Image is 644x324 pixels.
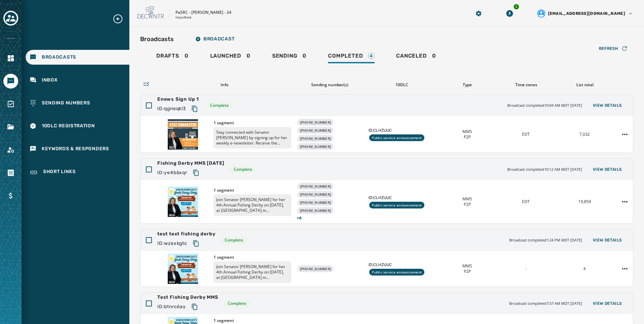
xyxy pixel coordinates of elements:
a: Navigate to Messaging [3,74,18,89]
div: [PHONE_NUMBER] [297,199,334,206]
a: Navigate to Account [3,142,18,157]
span: Test Fishing Derby MMS [157,294,218,301]
span: 1 segment [214,255,291,260]
span: ID: qgneqkl3 [157,105,186,112]
button: User settings [535,7,636,20]
span: Complete [234,167,252,172]
div: 4 [368,53,375,59]
a: Navigate to Sending Numbers [26,96,129,110]
p: Stay connected with Senator [PERSON_NAME] by signing up for her weekly e-newsletter. Receive the ... [214,127,291,149]
button: Refresh [593,43,633,54]
span: 1 segment [214,318,291,323]
span: Fishing Derby MMS [DATE] [157,160,224,167]
span: ID: CLHZUUC [368,262,435,267]
a: Navigate to Inbox [26,73,129,88]
span: Sending Numbers [42,100,90,106]
span: P2P [464,202,471,207]
img: Thumbnail [168,254,198,284]
span: Broadcast [195,36,234,42]
a: Navigate to Surveys [3,97,18,111]
span: 1 segment [214,120,291,126]
a: Navigate to Home [3,51,18,66]
div: 4 [558,266,611,271]
span: ID: CLHZUUC [368,128,435,133]
button: Manage global settings [473,7,485,20]
span: Complete [228,301,246,306]
div: Type [441,82,494,88]
div: 10DLC [368,82,435,88]
div: 0 [156,53,189,63]
div: EDT [499,132,552,137]
div: EDT [499,199,552,204]
p: PaSRC - [PERSON_NAME] - 24 [175,10,231,15]
div: Sending number(s) [296,82,363,88]
span: View Details [593,167,622,172]
span: Canceled [396,53,426,59]
button: Toggle account select drawer [3,11,18,26]
a: Navigate to Files [3,120,18,134]
div: 0 [272,53,307,63]
button: Copy text to clipboard [189,103,201,115]
div: [PHONE_NUMBER] [297,191,334,198]
a: Drafts0 [151,49,194,65]
span: Sending [272,53,297,59]
span: View Details [593,301,622,306]
div: [PHONE_NUMBER] [297,127,334,134]
button: View Details [587,101,627,110]
button: Fishing Derby MMS April 2025 action menu [619,196,630,207]
span: Inbox [42,77,58,84]
span: ID: ye4b6xqr [157,169,187,176]
button: Download Menu [504,7,516,20]
span: Short Links [43,168,76,176]
span: ID: wzexkgtc [157,240,187,247]
button: Copy text to clipboard [190,237,202,250]
span: View Details [593,103,622,108]
span: Broadcast completed 7:57 AM MDT [DATE] [509,301,582,306]
button: View Details [587,299,627,308]
a: Navigate to Short Links [26,164,129,181]
img: Thumbnail [168,187,198,217]
span: Keywords & Responders [42,145,109,152]
span: View Details [593,237,622,243]
span: P2P [464,134,471,140]
div: [PHONE_NUMBER] [297,119,334,126]
a: Navigate to 10DLC Registration [26,119,129,133]
span: 1 segment [214,188,291,193]
a: Sending0 [267,49,312,65]
span: + 6 [297,215,363,221]
span: Broadcast completed 10:12 AM MDT [DATE] [507,167,582,172]
span: MMS [462,196,472,202]
a: Navigate to Billing [3,188,18,203]
div: [PHONE_NUMBER] [297,135,334,142]
span: Enews Sign Up 1 [157,96,201,103]
div: 19,859 [558,199,611,204]
button: Expand sub nav menu [112,13,129,24]
a: Navigate to Broadcasts [26,50,129,65]
span: [EMAIL_ADDRESS][DOMAIN_NAME] [548,11,625,16]
h2: Broadcasts [140,34,174,44]
div: 0 [210,53,251,63]
span: 10DLC Registration [42,123,95,129]
div: [PHONE_NUMBER] [297,265,334,272]
button: View Details [587,165,627,174]
button: Enews Sign Up 1 action menu [619,129,630,140]
div: Public service announcement [369,202,424,208]
div: Info [158,82,291,88]
button: Copy text to clipboard [190,167,202,179]
span: Complete [210,103,229,108]
span: Broadcast completed 10:04 AM MDT [DATE] [507,103,582,108]
div: [PHONE_NUMBER] [297,143,334,150]
div: Public service announcement [369,134,424,141]
div: [PHONE_NUMBER] [297,207,334,214]
div: 2 [513,3,520,10]
p: Join Senator [PERSON_NAME] for her 4th Annual Fishing Derby on [DATE], at [GEOGRAPHIC_DATA] in [G... [214,261,291,283]
div: Public service announcement [369,269,424,276]
div: - [499,266,552,271]
a: Launched0 [205,49,256,65]
img: Thumbnail [168,119,198,150]
span: P2P [464,269,471,274]
div: List total [558,82,612,88]
div: 0 [396,53,436,63]
span: Broadcast completed 1:24 PM MDT [DATE] [509,237,582,243]
a: Navigate to Orders [3,165,18,180]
